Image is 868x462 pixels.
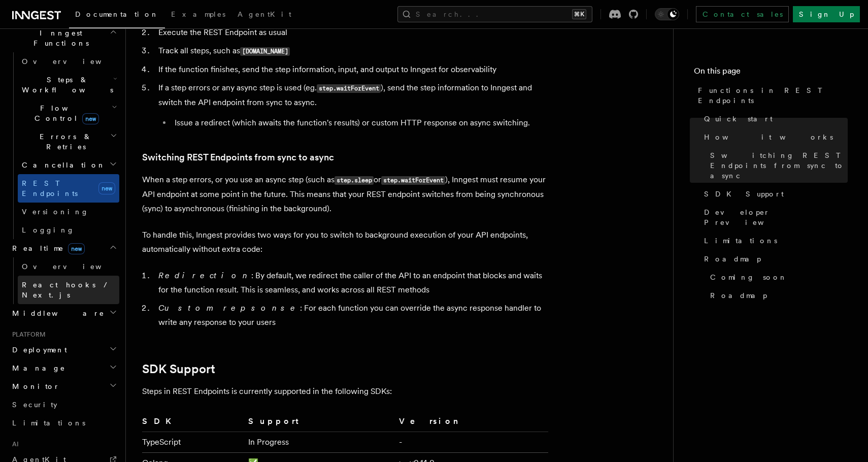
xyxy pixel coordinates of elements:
[710,290,767,301] span: Roadmap
[8,363,65,373] span: Manage
[8,28,110,48] span: Inngest Functions
[704,114,773,124] span: Quick start
[694,81,848,110] a: Functions in REST Endpoints
[8,331,46,339] span: Platform
[704,132,833,142] span: How it works
[238,10,291,18] span: AgentKit
[8,341,119,359] button: Deployment
[706,268,848,286] a: Coming soon
[8,239,119,257] button: Realtimenew
[18,71,119,99] button: Steps & Workflows
[155,25,548,40] li: Execute the REST Endpoint as usual
[395,432,548,453] td: -
[8,440,19,448] span: AI
[700,250,848,268] a: Roadmap
[700,110,848,128] a: Quick start
[8,377,119,395] button: Monitor
[18,99,119,127] button: Flow Controlnew
[142,228,548,256] p: To handle this, Inngest provides two ways for you to switch to background execution of your API e...
[244,432,395,453] td: In Progress
[155,62,548,77] li: If the function finishes, send the step information, input, and output to Inngest for observability
[98,182,115,194] span: new
[700,185,848,203] a: SDK Support
[706,146,848,185] a: Switching REST Endpoints from sync to async
[155,44,548,58] li: Track all steps, such as
[704,189,784,199] span: SDK Support
[18,221,119,239] a: Logging
[18,156,119,174] button: Cancellation
[696,6,789,22] a: Contact sales
[335,176,374,185] code: step.sleep
[317,84,381,93] code: step.waitForEvent
[82,113,99,124] span: new
[8,359,119,377] button: Manage
[706,286,848,305] a: Roadmap
[8,414,119,432] a: Limitations
[18,127,119,156] button: Errors & Retries
[158,303,300,313] em: Custom repsonse
[12,419,85,427] span: Limitations
[142,362,215,376] a: SDK Support
[704,254,761,264] span: Roadmap
[8,243,85,253] span: Realtime
[18,203,119,221] a: Versioning
[8,304,119,322] button: Middleware
[142,173,548,216] p: When a step errors, or you use an async step (such as or ), Inngest must resume your API endpoint...
[158,271,251,280] em: Redirection
[69,3,165,28] a: Documentation
[22,179,78,197] span: REST Endpoints
[142,150,334,164] a: Switching REST Endpoints from sync to async
[572,9,586,19] kbd: ⌘K
[68,243,85,254] span: new
[18,276,119,304] a: React hooks / Next.js
[18,257,119,276] a: Overview
[700,203,848,232] a: Developer Preview
[231,3,297,27] a: AgentKit
[22,226,75,234] span: Logging
[381,176,445,185] code: step.waitForEvent
[155,81,548,130] li: If a step errors or any async step is used (eg. ), send the step information to Inngest and switc...
[18,52,119,71] a: Overview
[793,6,860,22] a: Sign Up
[8,308,105,318] span: Middleware
[704,207,848,227] span: Developer Preview
[700,232,848,250] a: Limitations
[395,415,548,432] th: Version
[8,381,60,391] span: Monitor
[155,269,548,297] li: : By default, we redirect the caller of the API to an endpoint that blocks and waits for the func...
[142,384,548,399] p: Steps in REST Endpoints is currently supported in the following SDKs:
[397,6,592,22] button: Search...⌘K
[142,415,244,432] th: SDK
[694,65,848,81] h4: On this page
[8,257,119,304] div: Realtimenew
[12,401,57,409] span: Security
[700,128,848,146] a: How it works
[22,281,112,299] span: React hooks / Next.js
[22,262,126,271] span: Overview
[8,52,119,239] div: Inngest Functions
[165,3,231,27] a: Examples
[8,24,119,52] button: Inngest Functions
[22,57,126,65] span: Overview
[704,236,777,246] span: Limitations
[698,85,848,106] span: Functions in REST Endpoints
[142,432,244,453] td: TypeScript
[155,301,548,329] li: : For each function you can override the async response handler to write any response to your users
[18,160,106,170] span: Cancellation
[244,415,395,432] th: Support
[655,8,679,20] button: Toggle dark mode
[172,116,548,130] li: Issue a redirect (which awaits the function's results) or custom HTTP response on async switching.
[240,47,290,56] code: [DOMAIN_NAME]
[18,103,112,123] span: Flow Control
[710,150,848,181] span: Switching REST Endpoints from sync to async
[710,272,787,282] span: Coming soon
[22,208,89,216] span: Versioning
[18,75,113,95] span: Steps & Workflows
[18,174,119,203] a: REST Endpointsnew
[18,131,110,152] span: Errors & Retries
[75,10,159,18] span: Documentation
[8,395,119,414] a: Security
[8,345,67,355] span: Deployment
[171,10,225,18] span: Examples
